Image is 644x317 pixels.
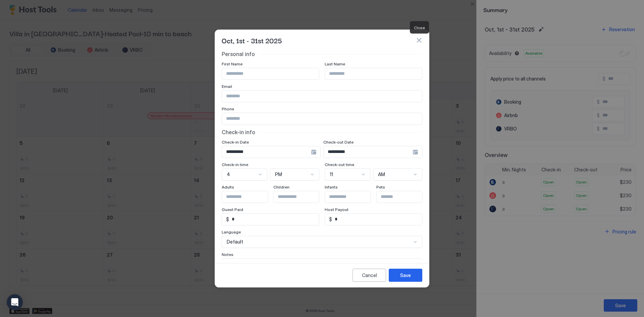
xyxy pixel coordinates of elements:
[376,184,385,190] span: Pets
[222,259,422,292] textarea: Input Field
[222,229,241,234] span: Language
[378,171,385,177] span: AM
[222,61,243,66] span: First Name
[325,162,354,167] span: Check-out time
[323,140,354,145] span: Check-out Date
[325,184,338,190] span: Infants
[414,25,425,30] span: Close
[229,214,319,225] input: Input Field
[222,91,422,102] input: Input Field
[222,162,248,167] span: Check-in time
[325,68,422,80] input: Input Field
[274,191,329,203] input: Input Field
[222,191,277,203] input: Input Field
[222,129,255,136] span: Check-in info
[222,51,255,57] span: Personal info
[222,184,234,190] span: Adults
[7,294,23,310] div: Open Intercom Messenger
[222,84,232,89] span: Email
[400,272,411,279] div: Save
[222,35,282,45] span: Oct, 1st - 31st 2025
[222,207,243,212] span: Guest Paid
[227,171,230,177] span: 4
[377,191,432,203] input: Input Field
[362,272,377,279] div: Cancel
[222,113,422,124] input: Input Field
[222,146,311,158] input: Input Field
[222,140,249,145] span: Check-in Date
[330,171,333,177] span: 11
[227,239,243,245] span: Default
[222,252,233,257] span: Notes
[325,61,345,66] span: Last Name
[275,171,282,177] span: PM
[325,191,380,203] input: Input Field
[222,106,234,111] span: Phone
[226,216,229,222] span: $
[273,184,289,190] span: Children
[329,216,332,222] span: $
[389,269,422,282] button: Save
[353,269,386,282] button: Cancel
[222,68,319,80] input: Input Field
[332,214,422,225] input: Input Field
[324,146,413,158] input: Input Field
[325,207,348,212] span: Host Payout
